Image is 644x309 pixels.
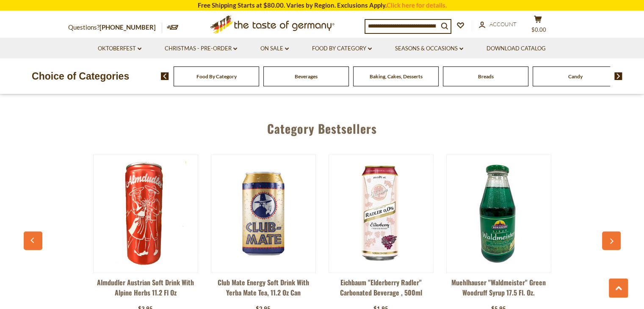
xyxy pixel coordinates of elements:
[211,277,316,303] a: Club Mate Energy Soft Drink with Yerba Mate Tea, 11.2 oz can
[68,22,162,33] p: Questions?
[478,73,494,80] a: Breads
[395,44,463,53] a: Seasons & Occasions
[98,44,141,53] a: Oktoberfest
[161,72,169,80] img: previous arrow
[370,73,423,80] a: Baking, Cakes, Desserts
[446,277,551,303] a: Muehlhauser "Waldmeister" Green Woodruff Syrup 17.5 fl. oz.
[93,277,198,303] a: Almdudler Austrian Soft Drink with Alpine Herbs 11.2 fl oz
[525,15,551,36] button: $0.00
[387,1,447,9] a: Click here for details.
[211,162,315,266] img: Club Mate Energy Soft Drink with Yerba Mate Tea, 11.2 oz can
[312,44,372,53] a: Food By Category
[479,20,517,29] a: Account
[329,162,433,266] img: Eichbaum
[260,44,289,53] a: On Sale
[295,73,318,80] a: Beverages
[329,277,434,303] a: Eichbaum "Elderberry Radler" Carbonated Beverage , 500ml
[568,73,583,80] a: Candy
[100,23,156,31] a: [PHONE_NUMBER]
[196,73,237,80] a: Food By Category
[531,26,546,33] span: $0.00
[486,44,546,53] a: Download Catalog
[614,72,622,80] img: next arrow
[165,44,237,53] a: Christmas - PRE-ORDER
[447,162,551,266] img: Muehlhauser
[28,109,616,144] div: Category Bestsellers
[489,21,517,28] span: Account
[94,162,198,266] img: Almdudler Austrian Soft Drink with Alpine Herbs 11.2 fl oz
